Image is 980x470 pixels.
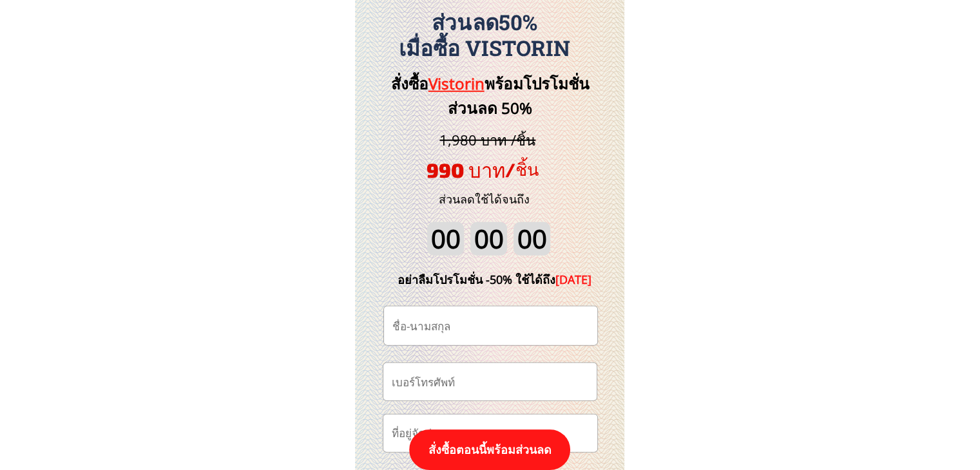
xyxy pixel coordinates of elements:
span: 990 บาท [427,158,505,182]
span: [DATE] [555,272,591,287]
input: ที่อยู่จัดส่ง [389,415,592,452]
span: 1,980 บาท /ชิ้น [439,130,535,149]
p: สั่งซื้อตอนนี้พร้อมส่วนลด [409,429,570,470]
input: ชื่อ-นามสกุล [389,306,592,345]
span: Vistorin [428,73,485,94]
h3: ส่วนลด50% เมื่อซื้อ Vistorin [348,10,621,61]
h3: สั่งซื้อ พร้อมโปรโมชั่นส่วนลด 50% [369,71,611,121]
input: เบอร์โทรศัพท์ [389,363,591,400]
h3: ส่วนลดใช้ได้จนถึง [421,190,547,209]
span: /ชิ้น [505,158,539,179]
div: อย่าลืมโปรโมชั่น -50% ใช้ได้ถึง [378,270,611,289]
